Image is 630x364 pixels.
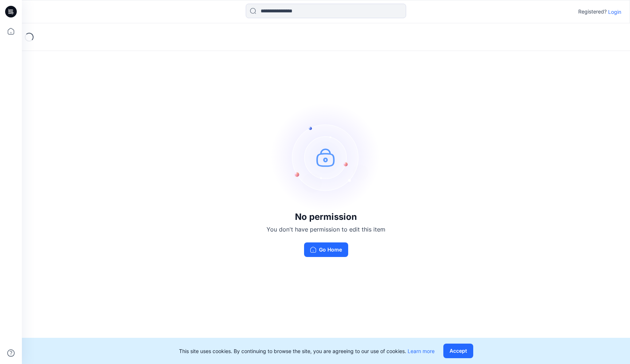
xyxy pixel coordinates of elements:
[608,8,621,16] p: Login
[578,7,607,16] p: Registered?
[267,225,385,234] p: You don't have permission to edit this item
[267,212,385,222] h3: No permission
[271,103,381,212] img: no-perm.svg
[304,242,348,257] button: Go Home
[408,348,435,354] a: Learn more
[179,347,435,355] p: This site uses cookies. By continuing to browse the site, you are agreeing to our use of cookies.
[443,344,473,358] button: Accept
